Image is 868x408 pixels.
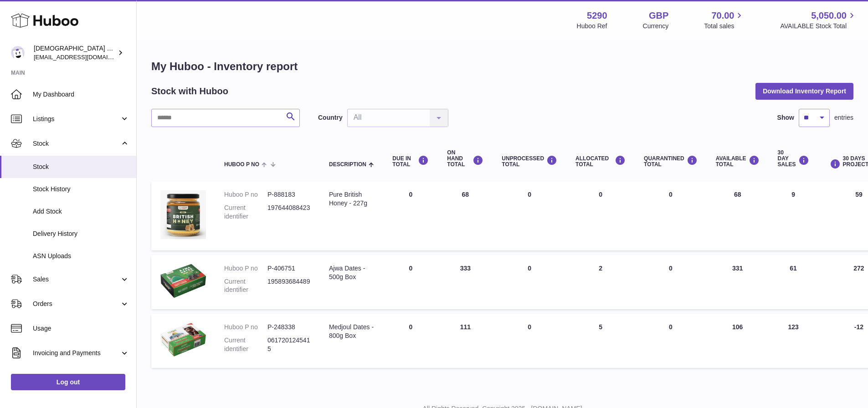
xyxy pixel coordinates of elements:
[566,181,635,250] td: 0
[11,46,25,60] img: info@muslimcharity.org.uk
[160,264,206,298] img: product image
[224,162,259,168] span: Huboo P no
[780,22,857,31] span: AVAILABLE Stock Total
[224,190,267,199] dt: Huboo P no
[780,10,857,31] a: 5,050.00 AVAILABLE Stock Total
[224,264,267,273] dt: Huboo P no
[33,139,120,148] span: Stock
[669,323,673,331] span: 0
[755,83,853,99] button: Download Inventory Report
[329,264,374,281] div: Ajwa Dates - 500g Box
[834,113,853,122] span: entries
[33,90,129,99] span: My Dashboard
[392,155,429,168] div: DUE IN TOTAL
[33,163,129,171] span: Stock
[383,255,438,309] td: 0
[716,155,760,168] div: AVAILABLE Total
[11,374,125,390] a: Log out
[669,265,673,272] span: 0
[267,204,311,221] dd: 197644088423
[438,181,493,250] td: 68
[151,85,228,97] h2: Stock with Huboo
[33,349,120,357] span: Invoicing and Payments
[669,191,673,198] span: 0
[267,264,311,273] dd: P-406751
[33,185,129,194] span: Stock History
[502,155,557,168] div: UNPROCESSED Total
[438,255,493,309] td: 333
[267,336,311,353] dd: 0617201245415
[493,255,566,309] td: 0
[329,162,366,168] span: Description
[267,190,311,199] dd: P-888183
[704,10,745,31] a: 70.00 Total sales
[643,22,669,31] div: Currency
[33,300,120,308] span: Orders
[383,181,438,250] td: 0
[707,255,769,309] td: 331
[33,275,120,284] span: Sales
[777,113,794,122] label: Show
[383,314,438,368] td: 0
[329,323,374,340] div: Medjoul Dates - 800g Box
[33,115,120,123] span: Listings
[587,10,607,22] strong: 5290
[160,323,206,357] img: product image
[769,314,818,368] td: 123
[575,155,626,168] div: ALLOCATED Total
[778,150,809,168] div: 30 DAY SALES
[33,252,129,260] span: ASN Uploads
[577,22,607,31] div: Huboo Ref
[711,10,734,22] span: 70.00
[160,190,206,239] img: product image
[566,314,635,368] td: 5
[224,277,267,295] dt: Current identifier
[811,10,847,22] span: 5,050.00
[644,155,698,168] div: QUARANTINED Total
[267,323,311,331] dd: P-248338
[224,204,267,221] dt: Current identifier
[224,323,267,331] dt: Huboo P no
[33,229,129,238] span: Delivery History
[318,113,343,122] label: Country
[34,53,134,61] span: [EMAIL_ADDRESS][DOMAIN_NAME]
[33,207,129,216] span: Add Stock
[34,44,116,61] div: [DEMOGRAPHIC_DATA] Charity
[329,190,374,208] div: Pure British Honey - 227g
[447,150,483,168] div: ON HAND Total
[769,181,818,250] td: 9
[649,10,668,22] strong: GBP
[707,181,769,250] td: 68
[566,255,635,309] td: 2
[151,59,853,74] h1: My Huboo - Inventory report
[267,277,311,295] dd: 195893684489
[707,314,769,368] td: 106
[493,181,566,250] td: 0
[769,255,818,309] td: 61
[438,314,493,368] td: 111
[33,324,129,333] span: Usage
[493,314,566,368] td: 0
[224,336,267,353] dt: Current identifier
[704,22,745,31] span: Total sales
